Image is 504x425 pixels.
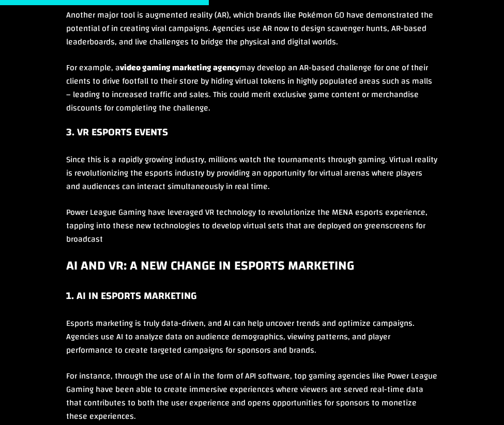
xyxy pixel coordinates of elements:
h3: 1. AI in Esports Marketing [66,291,438,317]
p: Esports marketing is truly data-driven, and AI can help uncover trends and optimize campaigns. Ag... [66,317,438,369]
h3: 3. VR Esports Events [66,127,438,153]
h2: AI and VR: A New Change in Esports Marketing [66,258,438,278]
iframe: Chat Widget [452,375,504,425]
strong: video gaming marketing agency [120,60,239,75]
p: For example, a may develop an AR-based challenge for one of their clients to drive footfall to th... [66,61,438,127]
p: Power League Gaming have leveraged VR technology to revolutionize the MENA esports experience, ta... [66,206,438,258]
p: Since this is a rapidly growing industry, millions watch the tournaments through gaming. Virtual ... [66,153,438,206]
p: Another major tool is augmented reality (AR), which brands like Pokémon GO have demonstrated the ... [66,8,438,61]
